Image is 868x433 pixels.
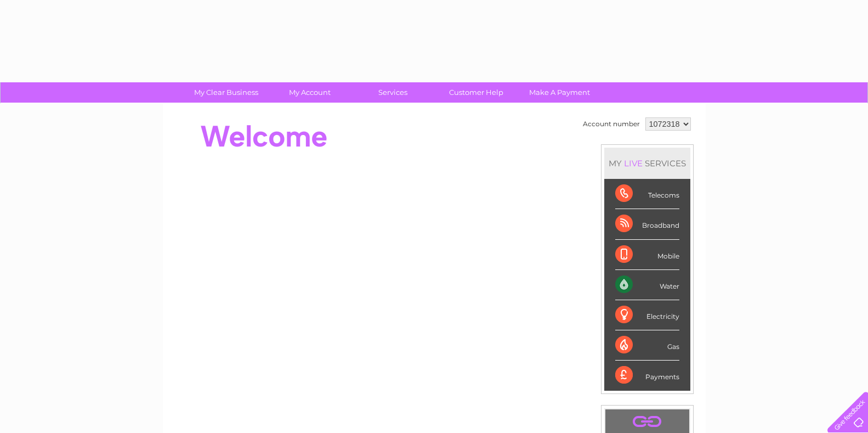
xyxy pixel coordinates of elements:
div: Electricity [615,300,679,330]
a: Make A Payment [514,82,605,103]
a: My Account [264,82,355,103]
div: MY SERVICES [604,148,690,179]
a: . [608,412,687,431]
div: Gas [615,330,679,361]
div: LIVE [622,158,645,168]
a: Customer Help [431,82,521,103]
a: Services [348,82,438,103]
div: Mobile [615,240,679,270]
div: Water [615,270,679,300]
a: My Clear Business [181,82,271,103]
div: Telecoms [615,179,679,209]
div: Broadband [615,209,679,239]
td: Account number [580,115,643,133]
div: Payments [615,361,679,390]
